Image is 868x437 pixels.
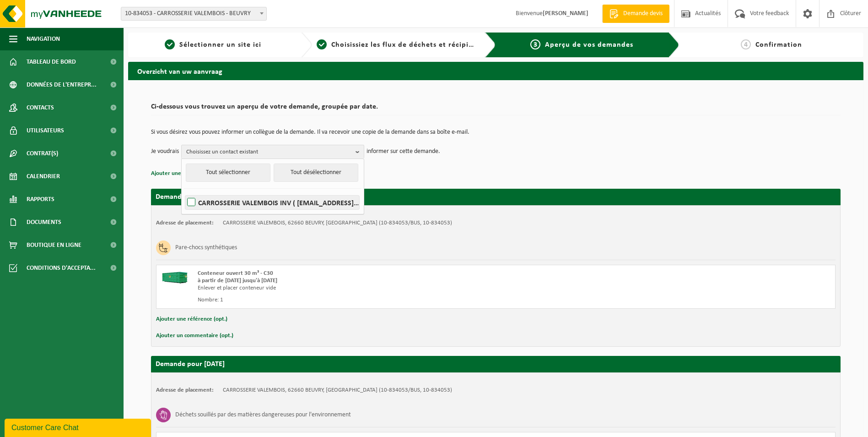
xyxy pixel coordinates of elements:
[27,188,54,211] span: Rapports
[198,278,277,284] strong: à partir de [DATE] jusqu'à [DATE]
[602,5,669,23] a: Demande devis
[27,165,60,188] span: Calendrier
[186,145,352,159] span: Choisissez un contact existant
[128,62,863,80] h2: Overzicht van uw aanvraag
[175,240,237,255] h3: Pare-chocs synthétiques
[151,168,222,180] button: Ajouter une référence (opt.)
[156,330,233,342] button: Ajouter un commentaire (opt.)
[741,39,751,49] span: 4
[317,39,478,50] a: 2Choisissiez les flux de déchets et récipients
[151,145,179,158] p: Je voudrais
[133,39,294,50] a: 1Sélectionner un site ici
[161,270,189,284] img: HK-XC-30-GN-00.png
[165,39,175,49] span: 1
[27,211,61,234] span: Documents
[621,9,665,18] span: Demande devis
[530,39,540,49] span: 3
[223,219,452,227] td: CARROSSERIE VALEMBOIS, 62660 BEUVRY, [GEOGRAPHIC_DATA] (10-834053/BUS, 10-834053)
[543,10,588,17] strong: [PERSON_NAME]
[198,270,273,276] span: Conteneur ouvert 30 m³ - C30
[331,41,484,49] span: Choisissiez les flux de déchets et récipients
[27,142,58,165] span: Contrat(s)
[5,417,153,437] iframe: chat widget
[156,313,227,325] button: Ajouter une référence (opt.)
[151,129,841,136] p: Si vous désirez vous pouvez informer un collègue de la demande. Il va recevoir une copie de la de...
[179,41,261,49] span: Sélectionner un site ici
[317,39,327,49] span: 2
[156,193,225,201] strong: Demande pour [DATE]
[545,41,633,49] span: Aperçu de vos demandes
[186,164,270,182] button: Tout sélectionner
[755,41,802,49] span: Confirmation
[27,73,97,96] span: Données de l'entrepr...
[27,96,54,119] span: Contacts
[175,408,351,422] h3: Déchets souillés par des matières dangereuses pour l'environnement
[27,119,64,142] span: Utilisateurs
[156,220,214,226] strong: Adresse de placement:
[185,196,359,209] label: CARROSSERIE VALEMBOIS INV ( [EMAIL_ADDRESS][DOMAIN_NAME] )
[223,387,452,394] td: CARROSSERIE VALEMBOIS, 62660 BEUVRY, [GEOGRAPHIC_DATA] (10-834053/BUS, 10-834053)
[156,387,214,393] strong: Adresse de placement:
[121,7,267,21] span: 10-834053 - CARROSSERIE VALEMBOIS - BEUVRY
[151,103,841,115] h2: Ci-dessous vous trouvez un aperçu de votre demande, groupée par date.
[27,257,96,279] span: Conditions d'accepta...
[274,164,358,182] button: Tout désélectionner
[198,296,533,304] div: Nombre: 1
[181,145,364,158] button: Choisissez un contact existant
[27,27,60,50] span: Navigation
[367,145,440,158] p: informer sur cette demande.
[121,7,266,20] span: 10-834053 - CARROSSERIE VALEMBOIS - BEUVRY
[198,284,533,292] div: Enlever et placer conteneur vide
[27,234,81,257] span: Boutique en ligne
[27,50,76,73] span: Tableau de bord
[156,361,225,368] strong: Demande pour [DATE]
